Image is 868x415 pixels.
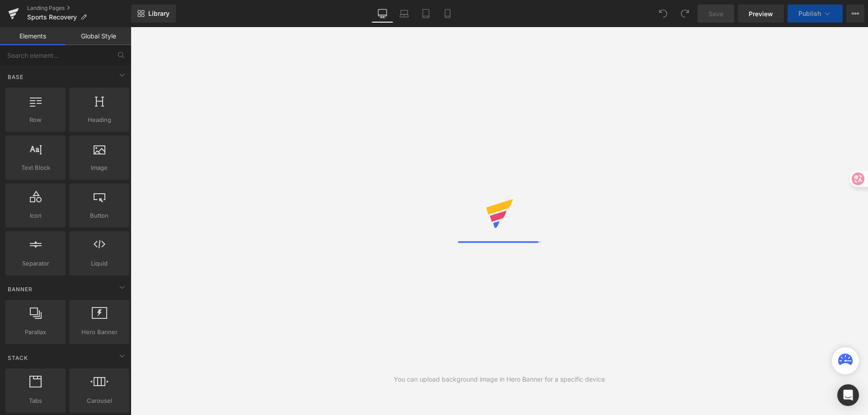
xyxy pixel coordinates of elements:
span: Parallax [8,327,63,337]
span: Hero Banner [72,327,127,337]
span: Tabs [8,396,63,406]
span: Banner [7,285,33,294]
a: Landing Pages [27,5,131,12]
button: Undo [654,5,672,23]
span: Stack [7,354,29,362]
span: Library [148,9,170,18]
button: Redo [676,5,694,23]
span: Liquid [72,259,127,268]
span: Row [8,115,63,125]
button: More [846,5,864,23]
a: Desktop [372,5,393,23]
a: Laptop [393,5,415,23]
span: Carousel [72,396,127,406]
a: Global Style [66,27,131,45]
span: Icon [8,211,63,220]
span: Preview [749,9,773,19]
span: Text Block [8,163,63,173]
a: New Library [131,5,176,23]
span: Save [708,9,723,19]
span: Sports Recovery [27,14,77,21]
a: Mobile [437,5,458,23]
span: Separator [8,259,63,268]
span: Image [72,163,127,173]
span: Base [7,73,24,81]
button: Publish [788,5,843,23]
span: Publish [798,10,821,17]
div: Open Intercom Messenger [837,384,859,406]
span: Heading [72,115,127,125]
span: Button [72,211,127,220]
a: Preview [738,5,784,23]
a: Tablet [415,5,437,23]
div: You can upload background image in Hero Banner for a specific device [394,374,605,384]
